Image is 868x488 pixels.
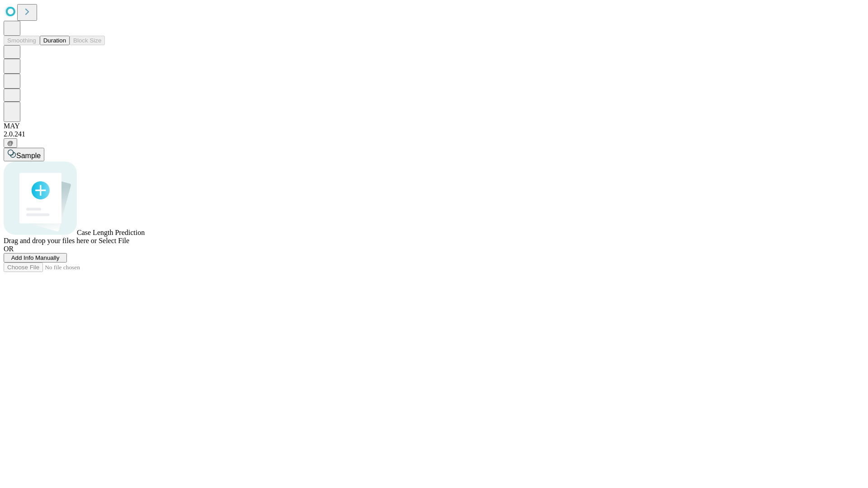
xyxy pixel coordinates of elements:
[7,140,14,146] span: @
[77,229,145,236] span: Case Length Prediction
[4,36,40,45] button: Smoothing
[4,122,864,130] div: MAY
[4,138,17,148] button: @
[4,245,14,253] span: OR
[11,254,60,261] span: Add Info Manually
[70,36,105,45] button: Block Size
[4,237,97,244] span: Drag and drop your files here or
[4,148,44,161] button: Sample
[4,253,67,263] button: Add Info Manually
[99,237,129,244] span: Select File
[4,130,864,138] div: 2.0.241
[40,36,70,45] button: Duration
[16,152,41,160] span: Sample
